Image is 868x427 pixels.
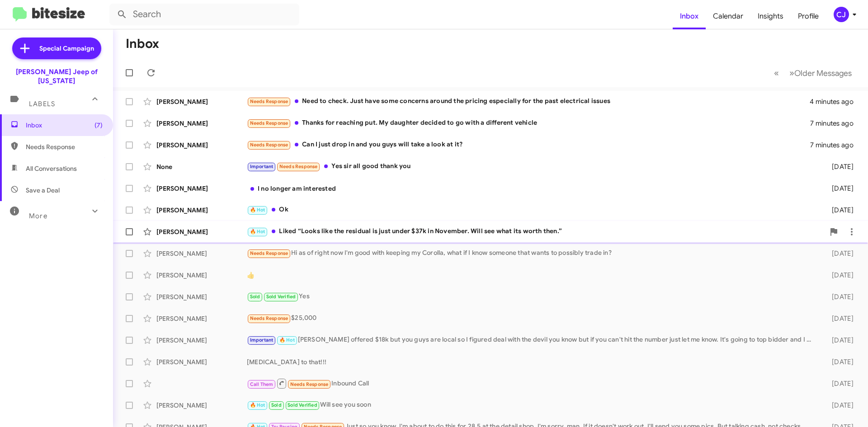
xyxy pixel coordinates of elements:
[817,314,861,323] div: [DATE]
[826,7,858,22] button: CJ
[247,248,817,258] div: Hi as of right now I'm good with keeping my Corolla, what if I know someone that wants to possibl...
[810,119,861,128] div: 7 minutes ago
[250,142,288,148] span: Needs Response
[769,64,857,82] nav: Page navigation example
[817,249,861,258] div: [DATE]
[156,249,247,258] div: [PERSON_NAME]
[810,141,861,150] div: 7 minutes ago
[784,64,857,82] button: Next
[817,401,861,410] div: [DATE]
[250,120,288,126] span: Needs Response
[817,292,861,301] div: [DATE]
[156,184,247,193] div: [PERSON_NAME]
[817,206,861,215] div: [DATE]
[817,336,861,345] div: [DATE]
[817,379,861,388] div: [DATE]
[817,357,861,366] div: [DATE]
[26,121,103,130] span: Inbox
[247,184,817,193] div: I no longer am interested
[29,100,55,108] span: Labels
[794,68,852,78] span: Older Messages
[247,140,810,150] div: Can I just drop in and you guys will take a look at it?
[156,227,247,236] div: [PERSON_NAME]
[250,294,260,300] span: Sold
[288,402,317,408] span: Sold Verified
[156,336,247,345] div: [PERSON_NAME]
[109,4,299,25] input: Search
[817,271,861,280] div: [DATE]
[774,67,779,79] span: «
[126,37,159,51] h1: Inbox
[247,291,817,302] div: Yes
[817,162,861,171] div: [DATE]
[247,313,817,324] div: $25,000
[247,271,817,280] div: 👍
[250,250,288,256] span: Needs Response
[250,99,288,104] span: Needs Response
[250,164,274,169] span: Important
[247,205,817,215] div: Ok
[673,3,706,29] a: Inbox
[250,402,265,408] span: 🔥 Hot
[247,161,817,172] div: Yes sir all good thank you
[156,162,247,171] div: None
[279,337,295,343] span: 🔥 Hot
[290,381,329,387] span: Needs Response
[156,357,247,366] div: [PERSON_NAME]
[156,271,247,280] div: [PERSON_NAME]
[156,401,247,410] div: [PERSON_NAME]
[156,314,247,323] div: [PERSON_NAME]
[247,118,810,128] div: Thanks for reaching put. My daughter decided to go with a different vehicle
[250,381,274,387] span: Call Them
[94,121,103,130] span: (7)
[156,141,247,150] div: [PERSON_NAME]
[26,186,60,195] span: Save a Deal
[26,142,103,151] span: Needs Response
[810,97,861,106] div: 4 minutes ago
[247,335,817,345] div: [PERSON_NAME] offered $18k but you guys are local so I figured deal with the devil you know but i...
[706,3,750,29] a: Calendar
[39,44,94,53] span: Special Campaign
[250,337,274,343] span: Important
[789,67,794,79] span: »
[156,97,247,106] div: [PERSON_NAME]
[247,96,810,107] div: Need to check. Just have some concerns around the pricing especially for the past electrical issues
[279,164,318,169] span: Needs Response
[156,206,247,215] div: [PERSON_NAME]
[271,402,282,408] span: Sold
[266,294,296,300] span: Sold Verified
[250,229,265,235] span: 🔥 Hot
[250,207,265,213] span: 🔥 Hot
[247,400,817,410] div: Will see you soon
[834,7,849,22] div: CJ
[26,164,77,173] span: All Conversations
[156,292,247,301] div: [PERSON_NAME]
[12,38,101,59] a: Special Campaign
[750,3,791,29] a: Insights
[247,226,825,237] div: Liked “Looks like the residual is just under $37k in November. Will see what its worth then.”
[247,378,817,389] div: Inbound Call
[29,212,47,220] span: More
[769,64,784,82] button: Previous
[247,357,817,366] div: [MEDICAL_DATA] to that!!!
[156,119,247,128] div: [PERSON_NAME]
[817,184,861,193] div: [DATE]
[250,315,288,321] span: Needs Response
[791,3,826,29] a: Profile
